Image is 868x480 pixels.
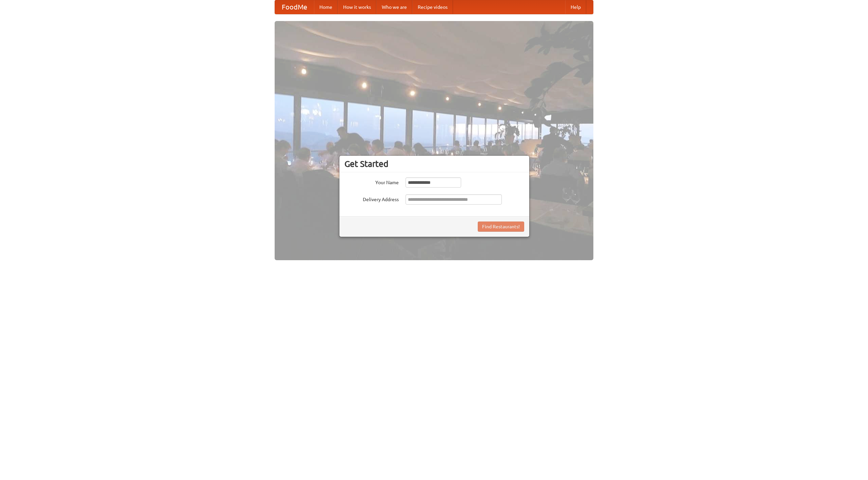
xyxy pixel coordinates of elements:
button: Find Restaurants! [478,222,524,232]
a: FoodMe [275,0,314,14]
label: Your Name [344,177,399,186]
label: Delivery Address [344,194,399,203]
a: Who we are [376,0,412,14]
a: Help [565,0,586,14]
a: Recipe videos [412,0,453,14]
a: How it works [338,0,376,14]
a: Home [314,0,338,14]
h3: Get Started [344,159,524,169]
